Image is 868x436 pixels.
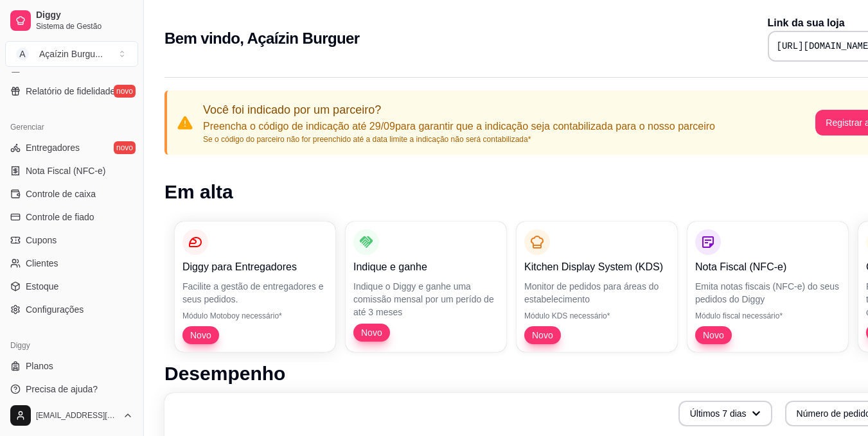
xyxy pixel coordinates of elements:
a: DiggySistema de Gestão [5,5,138,36]
span: Relatório de fidelidade [26,85,115,98]
p: Preencha o código de indicação até 29/09 para garantir que a indicação seja contabilizada para o ... [203,119,715,134]
span: Nota Fiscal (NFC-e) [26,164,105,177]
a: Nota Fiscal (NFC-e) [5,161,138,181]
a: Clientes [5,253,138,274]
p: Indique o Diggy e ganhe uma comissão mensal por um perído de até 3 meses [353,280,499,318]
h2: Bem vindo, Açaízin Burguer [164,28,360,49]
span: Configurações [26,303,84,316]
p: Emita notas fiscais (NFC-e) do seus pedidos do Diggy [695,280,840,306]
a: Controle de caixa [5,184,138,204]
p: Módulo KDS necessário* [524,311,669,321]
span: Novo [527,329,558,342]
p: Facilite a gestão de entregadores e seus pedidos. [182,280,328,306]
span: Controle de fiado [26,211,94,223]
div: Gerenciar [5,117,138,137]
div: Diggy [5,335,138,356]
button: [EMAIL_ADDRESS][DOMAIN_NAME] [5,400,138,431]
span: A [16,48,29,60]
p: Indique e ganhe [353,259,499,275]
span: Planos [26,360,53,372]
span: Cupons [26,234,57,247]
span: Sistema de Gestão [36,21,133,31]
span: Novo [185,329,217,342]
div: Açaízin Burgu ... [39,48,103,60]
span: Clientes [26,257,58,270]
span: Novo [698,329,729,342]
span: Entregadores [26,141,80,154]
p: Módulo Motoboy necessário* [182,311,328,321]
p: Monitor de pedidos para áreas do estabelecimento [524,280,669,306]
p: Módulo fiscal necessário* [695,311,840,321]
span: [EMAIL_ADDRESS][DOMAIN_NAME] [36,410,118,421]
a: Entregadoresnovo [5,137,138,158]
span: Precisa de ajuda? [26,383,98,396]
p: Você foi indicado por um parceiro? [203,101,715,119]
p: Kitchen Display System (KDS) [524,259,669,275]
a: Estoque [5,276,138,297]
a: Controle de fiado [5,207,138,227]
p: Diggy para Entregadores [182,259,328,275]
a: Precisa de ajuda? [5,379,138,399]
p: Se o código do parceiro não for preenchido até a data limite a indicação não será contabilizada* [203,134,715,144]
span: Diggy [36,10,133,21]
button: Diggy para EntregadoresFacilite a gestão de entregadores e seus pedidos.Módulo Motoboy necessário... [175,222,335,352]
a: Cupons [5,230,138,250]
button: Últimos 7 dias [678,401,772,426]
span: Novo [356,326,387,339]
span: Controle de caixa [26,187,96,200]
p: Nota Fiscal (NFC-e) [695,259,840,275]
button: Select a team [5,41,138,67]
a: Configurações [5,299,138,320]
span: Estoque [26,280,58,293]
button: Kitchen Display System (KDS)Monitor de pedidos para áreas do estabelecimentoMódulo KDS necessário... [517,222,677,352]
button: Nota Fiscal (NFC-e)Emita notas fiscais (NFC-e) do seus pedidos do DiggyMódulo fiscal necessário*Novo [687,222,848,352]
a: Relatório de fidelidadenovo [5,81,138,101]
button: Indique e ganheIndique o Diggy e ganhe uma comissão mensal por um perído de até 3 mesesNovo [346,222,506,352]
a: Planos [5,356,138,376]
